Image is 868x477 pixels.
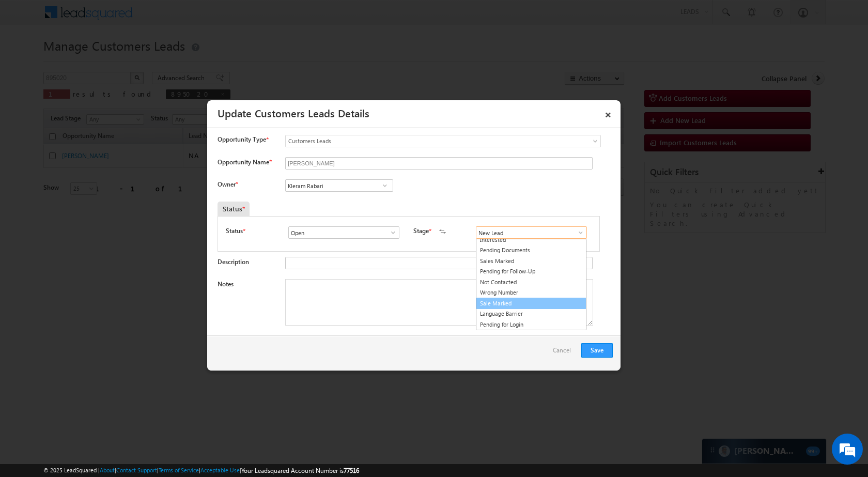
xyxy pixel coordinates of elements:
[141,318,188,332] em: Start Chat
[43,466,359,475] span: © 2025 LeadSquared | | | | |
[200,467,240,473] a: Acceptable Use
[378,180,391,191] a: Show All Items
[599,104,617,122] a: ×
[384,227,397,238] a: Show All Items
[476,235,586,245] a: Interested
[553,343,576,363] a: Cancel
[288,226,399,239] input: Type to Search
[476,277,586,288] a: Not Contacted
[476,309,586,319] a: Language Barrier
[476,245,586,256] a: Pending Documents
[344,467,359,474] span: 77516
[476,298,586,310] a: Sale Marked
[476,256,586,267] a: Sales Marked
[18,54,43,68] img: d_60004797649_company_0_60004797649
[116,467,157,473] a: Contact Support
[218,202,250,216] div: Status
[218,280,234,288] label: Notes
[100,467,115,473] a: About
[54,54,174,68] div: Chat with us now
[169,5,194,30] div: Minimize live chat window
[581,343,613,358] button: Save
[476,266,586,277] a: Pending for Follow-Up
[218,258,249,266] label: Description
[476,287,586,298] a: Wrong Number
[218,105,369,120] a: Update Customers Leads Details
[571,227,584,238] a: Show All Items
[218,135,266,144] span: Opportunity Type
[241,467,359,474] span: Your Leadsquared Account Number is
[476,319,586,330] a: Pending for Login
[413,226,429,236] label: Stage
[159,467,199,473] a: Terms of Service
[13,96,189,310] textarea: Type your message and hit 'Enter'
[218,158,271,166] label: Opportunity Name
[226,226,243,236] label: Status
[218,180,238,188] label: Owner
[285,135,601,147] a: Customers Leads
[286,136,559,146] span: Customers Leads
[285,179,393,192] input: Type to Search
[476,226,587,239] input: Type to Search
